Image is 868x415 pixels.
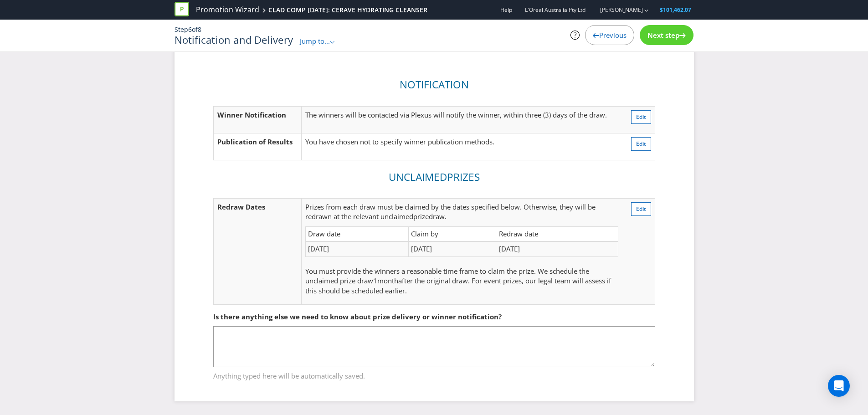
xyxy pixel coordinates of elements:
p: The winners will be contacted via Plexus will notify the winner, within three (3) days of the draw. [305,110,617,120]
span: Is there anything else we need to know about prize delivery or winner notification? [213,312,502,321]
td: Publication of Results [213,133,302,160]
span: Prize [305,202,321,211]
span: 6 [188,25,192,34]
span: 8 [198,25,201,34]
span: after the original draw. For event prizes, our legal team will assess if this should be scheduled... [305,276,611,295]
td: [DATE] [497,241,618,256]
td: Redraw date [497,227,618,242]
span: prize [413,212,429,221]
span: Edit [636,140,646,148]
button: Edit [631,202,651,216]
button: Edit [631,137,651,151]
p: You have chosen not to specify winner publication methods. [305,137,617,147]
legend: Notification [388,77,480,92]
span: Jump to... [300,36,330,46]
td: Claim by [408,227,497,242]
h1: Notification and Delivery [175,34,293,45]
td: [DATE] [306,241,409,256]
span: Anything typed here will be automatically saved. [213,368,655,381]
a: Help [500,6,512,14]
a: Promotion Wizard [196,5,259,15]
span: Prize [447,170,474,184]
td: Redraw Dates [213,198,302,304]
span: s [474,170,480,184]
span: month [377,276,398,285]
span: Step [175,25,188,34]
span: 1 [373,276,377,285]
span: draw. [429,212,447,221]
span: Previous [599,31,627,40]
td: Winner Notification [213,106,302,133]
span: L'Oreal Australia Pty Ltd [525,6,586,14]
span: of [192,25,198,34]
span: Unclaimed [389,170,447,184]
span: You must provide the winners a reasonable time frame to claim the prize. We schedule the unclaime... [305,266,589,285]
td: [DATE] [408,241,497,256]
span: Next step [647,31,679,40]
div: CLAD COMP [DATE]: CERAVE HYDRATING CLEANSER [268,5,427,15]
span: s from each draw must be claimed by the dates specified below. Otherwise, they will be redrawn at... [305,202,596,221]
span: $101,462.07 [660,6,691,14]
button: Edit [631,110,651,124]
a: [PERSON_NAME] [591,6,643,14]
span: Edit [636,113,646,121]
span: Edit [636,205,646,213]
td: Draw date [306,227,409,242]
div: Open Intercom Messenger [828,375,850,397]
